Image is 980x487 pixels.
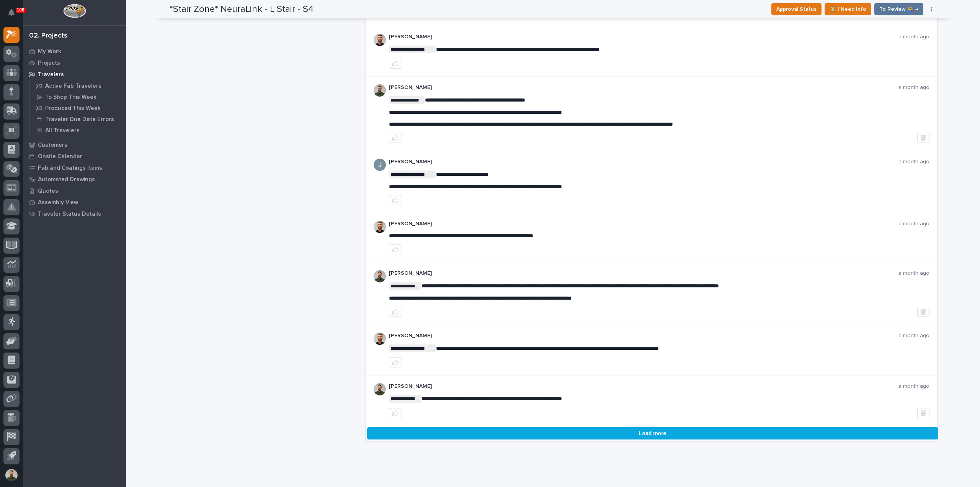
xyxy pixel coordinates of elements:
p: [PERSON_NAME] [389,270,898,277]
p: a month ago [898,34,929,40]
button: like this post [389,195,402,205]
img: AATXAJw4slNr5ea0WduZQVIpKGhdapBAGQ9xVsOeEvl5=s96-c [374,84,386,97]
button: users-avatar [3,467,20,483]
p: [PERSON_NAME] [389,221,898,227]
button: Load more [367,427,938,439]
a: Travelers [23,69,126,80]
a: Automated Drawings [23,174,126,185]
button: Approval Status [771,3,822,15]
a: To Shop This Week [29,92,126,102]
a: Assembly View [23,197,126,208]
a: Onsite Calendar [23,151,126,162]
p: Fab and Coatings Items [38,165,102,172]
a: Produced This Week [29,103,126,113]
button: like this post [389,244,402,254]
button: Notifications [3,5,20,21]
p: [PERSON_NAME] [389,159,898,165]
p: Automated Drawings [38,176,95,183]
a: Quotes [23,185,126,197]
span: Approval Status [776,5,817,14]
p: [PERSON_NAME] [389,34,898,40]
button: Delete post [917,133,929,143]
img: Workspace Logo [63,4,86,18]
p: a month ago [898,159,929,165]
button: like this post [389,59,402,69]
h2: *Stair Zone* NeuraLink - L Stair - S4 [170,4,314,15]
p: [PERSON_NAME] [389,383,898,390]
a: All Travelers [29,125,126,136]
p: Onsite Calendar [38,153,82,160]
img: AATXAJw4slNr5ea0WduZQVIpKGhdapBAGQ9xVsOeEvl5=s96-c [374,270,386,282]
button: ⏳ I Need Info [825,3,871,15]
span: ⏳ I Need Info [830,5,866,14]
p: 100 [17,7,24,13]
button: like this post [389,408,402,418]
button: like this post [389,357,402,367]
button: like this post [389,307,402,317]
a: Traveler Status Details [23,208,126,220]
p: Assembly View [38,199,78,206]
p: a month ago [898,383,929,390]
p: Quotes [38,188,58,195]
img: AGNmyxaji213nCK4JzPdPN3H3CMBhXDSA2tJ_sy3UIa5=s96-c [374,221,386,233]
a: Traveler Due Date Errors [29,114,126,125]
p: [PERSON_NAME] [389,333,898,339]
a: Customers [23,139,126,151]
a: Active Fab Travelers [29,80,126,91]
div: Notifications100 [10,9,20,21]
p: All Travelers [45,127,80,134]
div: 02. Projects [29,32,67,40]
p: a month ago [898,221,929,227]
span: To Review 👨‍🏭 → [879,5,918,14]
button: like this post [389,133,402,143]
a: Projects [23,57,126,69]
p: Travelers [38,71,64,78]
img: ACg8ocIJHU6JEmo4GV-3KL6HuSvSpWhSGqG5DdxF6tKpN6m2=s96-c [374,159,386,171]
button: Delete post [917,307,929,317]
p: a month ago [898,333,929,339]
p: Traveler Status Details [38,211,101,218]
img: AGNmyxaji213nCK4JzPdPN3H3CMBhXDSA2tJ_sy3UIa5=s96-c [374,34,386,46]
p: a month ago [898,84,929,91]
p: Projects [38,60,60,67]
img: AATXAJw4slNr5ea0WduZQVIpKGhdapBAGQ9xVsOeEvl5=s96-c [374,383,386,395]
p: To Shop This Week [45,94,96,101]
p: [PERSON_NAME] [389,84,898,91]
img: AGNmyxaji213nCK4JzPdPN3H3CMBhXDSA2tJ_sy3UIa5=s96-c [374,333,386,345]
p: Traveler Due Date Errors [45,116,114,123]
p: Customers [38,142,67,149]
button: Delete post [917,408,929,418]
p: Active Fab Travelers [45,83,101,90]
a: My Work [23,46,126,57]
a: Fab and Coatings Items [23,162,126,174]
button: To Review 👨‍🏭 → [874,3,923,15]
p: My Work [38,48,61,55]
p: a month ago [898,270,929,277]
p: Produced This Week [45,105,101,112]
